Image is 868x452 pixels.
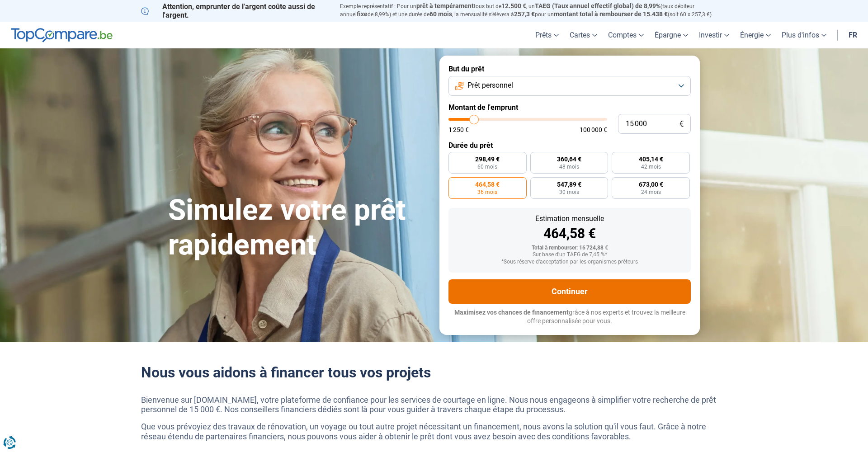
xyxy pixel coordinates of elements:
[467,80,513,90] span: Prêt personnel
[639,181,663,188] span: 673,00 €
[735,22,776,48] a: Énergie
[416,2,474,9] span: prêt à tempérament
[475,181,500,188] span: 464,58 €
[448,103,691,112] label: Montant de l'emprunt
[559,164,579,169] span: 48 mois
[603,22,649,48] a: Comptes
[641,189,661,195] span: 24 mois
[448,127,469,133] span: 1 250 €
[141,395,727,414] p: Bienvenue sur [DOMAIN_NAME], votre plateforme de confiance pour les services de courtage en ligne...
[843,22,863,48] a: fr
[580,127,607,133] span: 100 000 €
[456,215,684,222] div: Estimation mensuelle
[448,76,691,96] button: Prêt personnel
[649,22,693,48] a: Épargne
[564,22,603,48] a: Cartes
[11,28,113,42] img: TopCompare
[477,189,497,195] span: 36 mois
[679,120,684,128] span: €
[477,164,497,169] span: 60 mois
[448,279,691,304] button: Continuer
[554,10,668,18] span: montant total à rembourser de 15.438 €
[168,193,429,263] h1: Simulez votre prêt rapidement
[693,22,735,48] a: Investir
[475,156,500,162] span: 298,49 €
[776,22,832,48] a: Plus d'infos
[530,22,564,48] a: Prêts
[456,245,684,251] div: Total à rembourser: 16 724,88 €
[456,259,684,265] div: *Sous réserve d'acceptation par les organismes prêteurs
[141,422,727,441] p: Que vous prévoyiez des travaux de rénovation, un voyage ou tout autre projet nécessitant un finan...
[448,65,691,73] label: But du prêt
[340,2,727,19] p: Exemple représentatif : Pour un tous but de , un (taux débiteur annuel de 8,99%) et une durée de ...
[448,308,691,326] p: grâce à nos experts et trouvez la meilleure offre personnalisée pour vous.
[639,156,663,162] span: 405,14 €
[456,252,684,258] div: Sur base d'un TAEG de 7,45 %*
[429,10,452,18] span: 60 mois
[141,2,329,19] p: Attention, emprunter de l'argent coûte aussi de l'argent.
[559,189,579,195] span: 30 mois
[141,364,727,381] h2: Nous vous aidons à financer tous vos projets
[557,181,581,188] span: 547,89 €
[641,164,661,169] span: 42 mois
[501,2,526,9] span: 12.500 €
[448,141,691,150] label: Durée du prêt
[535,2,660,9] span: TAEG (Taux annuel effectif global) de 8,99%
[454,309,569,316] span: Maximisez vos chances de financement
[456,227,684,240] div: 464,58 €
[357,10,368,18] span: fixe
[514,10,535,18] span: 257,3 €
[557,156,581,162] span: 360,64 €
